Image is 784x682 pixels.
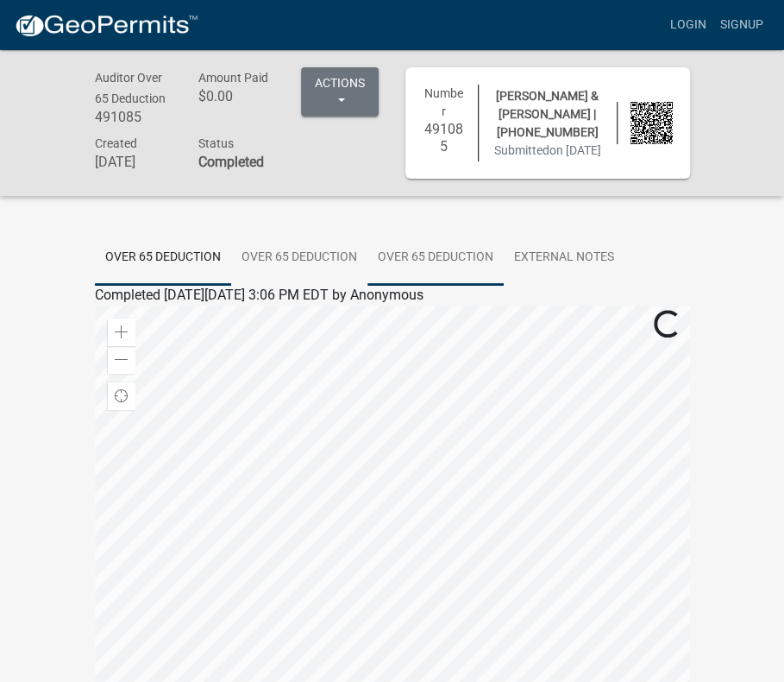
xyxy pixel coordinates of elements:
[95,136,137,150] span: Created
[494,143,601,157] span: Submitted on [DATE]
[663,9,713,41] a: Login
[95,109,172,125] h6: 491085
[496,89,599,139] span: [PERSON_NAME] & [PERSON_NAME] | [PHONE_NUMBER]
[108,382,135,410] div: Find my location
[231,230,367,286] a: Over 65 Deduction
[198,136,233,150] span: Status
[95,154,172,170] h6: [DATE]
[504,230,624,286] a: External Notes
[95,71,166,105] span: Auditor Over 65 Deduction
[95,287,423,303] span: Completed [DATE][DATE] 3:06 PM EDT by Anonymous
[108,346,135,374] div: Zoom out
[108,319,135,346] div: Zoom in
[630,102,673,144] img: QR code
[713,9,770,41] a: Signup
[423,121,465,154] h6: 491085
[301,67,379,117] button: Actions
[367,230,504,286] a: Over 65 Deduction
[198,154,263,170] strong: Completed
[95,230,231,286] a: Over 65 Deduction
[198,71,267,85] span: Amount Paid
[198,88,275,104] h6: $0.00
[424,86,463,118] span: Number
